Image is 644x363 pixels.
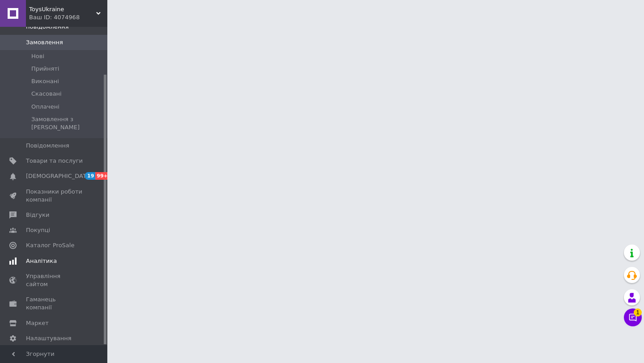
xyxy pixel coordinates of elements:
[31,52,44,60] span: Нові
[26,334,72,342] span: Налаштування
[26,172,92,180] span: [DEMOGRAPHIC_DATA]
[26,295,83,312] span: Гаманець компанії
[26,257,57,265] span: Аналітика
[26,241,74,249] span: Каталог ProSale
[26,142,69,150] span: Повідомлення
[26,38,63,46] span: Замовлення
[624,308,642,326] button: Чат з покупцем1
[31,77,59,85] span: Виконані
[26,211,49,219] span: Відгуки
[26,272,83,288] span: Управління сайтом
[31,115,105,131] span: Замовлення з [PERSON_NAME]
[634,308,642,317] span: 1
[31,65,59,73] span: Прийняті
[29,13,107,21] div: Ваш ID: 4074968
[26,157,83,165] span: Товари та послуги
[29,5,96,13] span: ToysUkraine
[26,188,83,204] span: Показники роботи компанії
[26,226,50,234] span: Покупці
[31,90,62,98] span: Скасовані
[26,319,49,327] span: Маркет
[31,103,59,111] span: Оплачені
[85,172,95,180] span: 19
[95,172,110,180] span: 99+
